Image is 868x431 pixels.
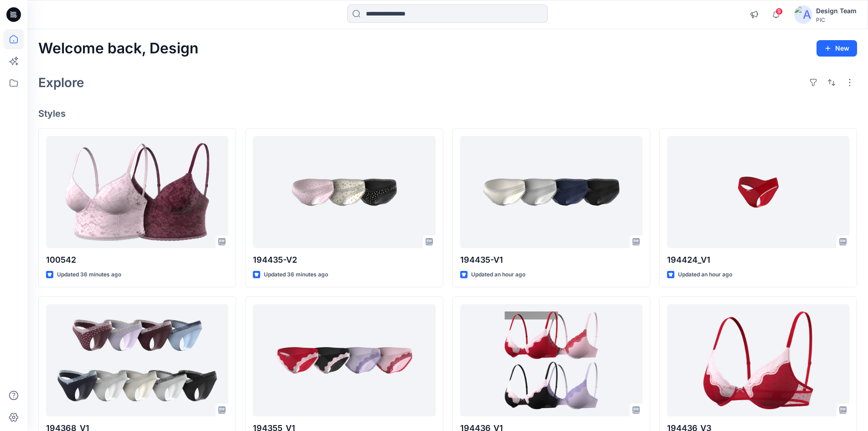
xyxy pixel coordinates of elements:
p: 194435-V1 [460,254,642,266]
p: 194435-V2 [253,254,435,266]
a: 194435-V1 [460,136,642,249]
img: avatar [794,5,812,24]
h2: Explore [38,75,84,90]
p: Updated an hour ago [678,270,732,280]
p: Updated 36 minutes ago [264,270,328,280]
p: 100542 [46,254,228,266]
a: 194355_V1 [253,304,435,417]
p: Updated 36 minutes ago [57,270,121,280]
div: PIC [816,16,857,23]
p: Updated an hour ago [471,270,525,280]
a: 194368_V1 [46,304,228,417]
button: New [817,40,857,57]
a: 194424_V1 [667,136,849,249]
span: 9 [776,8,783,15]
h4: Styles [38,108,857,119]
div: Design Team [816,5,857,16]
a: 194436_V3 [667,304,849,417]
h2: Welcome back, Design [38,40,199,57]
a: 194436_V1 [460,304,642,417]
a: 194435-V2 [253,136,435,249]
a: 100542 [46,136,228,249]
p: 194424_V1 [667,254,849,266]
